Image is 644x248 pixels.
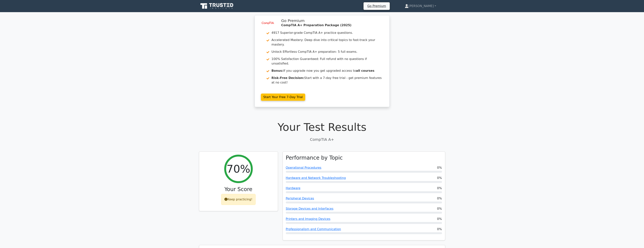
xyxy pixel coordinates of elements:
[202,186,275,193] h3: Your Score
[396,2,445,10] a: [PERSON_NAME]
[286,166,322,169] a: Operational Procedures
[221,194,256,205] div: Keep practicing!
[286,227,341,231] a: Professionalism and Communication
[437,217,442,221] span: 0%
[286,207,333,210] a: Storage Devices and Interfaces
[286,155,343,161] h3: Performance by Topic
[286,217,330,221] a: Printers and Imaging Devices
[286,186,300,190] a: Hardware
[437,165,442,170] span: 0%
[437,196,442,201] span: 0%
[261,94,305,101] a: Start Your Free 7-Day Trial
[365,3,388,9] a: Go Premium
[199,137,445,142] p: CompTIA A+
[199,121,445,133] h1: Your Test Results
[437,227,442,231] span: 0%
[437,186,442,191] span: 0%
[286,176,346,180] a: Hardware and Network Troubleshooting
[286,197,314,200] a: Peripheral Devices
[227,162,250,175] h2: 70%
[437,176,442,180] span: 0%
[437,206,442,211] span: 0%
